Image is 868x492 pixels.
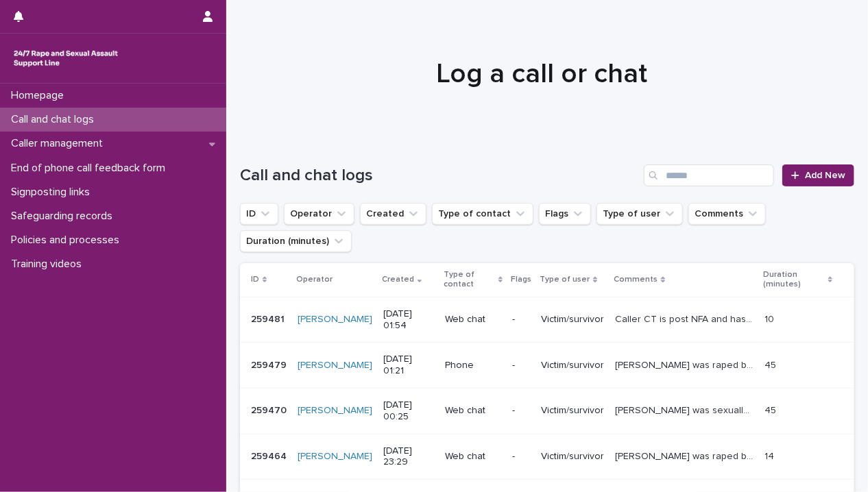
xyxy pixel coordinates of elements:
p: [DATE] 01:21 [383,354,434,377]
p: 45 [764,402,779,417]
h1: Call and chat logs [240,166,638,186]
p: - [512,405,530,417]
p: [DATE] 01:54 [383,308,434,332]
p: 14 [764,448,777,463]
tr: 259470259470 [PERSON_NAME] [DATE] 00:25Web chat-Victim/survivor[PERSON_NAME] was sexually abused ... [240,388,854,434]
tr: 259479259479 [PERSON_NAME] [DATE] 01:21Phone-Victim/survivor[PERSON_NAME] was raped by his partne... [240,343,854,389]
p: 45 [764,357,779,371]
button: Flags [539,203,591,225]
button: Operator [284,203,354,225]
p: Flags [511,272,531,287]
h1: Log a call or chat [240,58,844,90]
p: Comments [614,272,658,287]
p: Call and chat logs [5,113,105,126]
p: Caller management [5,137,114,150]
a: [PERSON_NAME] [298,451,372,463]
p: Type of user [540,272,590,287]
p: Signposting links [5,186,101,199]
p: Phone [445,360,502,371]
p: Web chat [445,451,502,463]
p: 259479 [251,357,289,371]
img: rhQMoQhaT3yELyF149Cw [11,45,121,72]
p: - [512,451,530,463]
button: ID [240,203,278,225]
button: Type of user [596,203,683,225]
a: [PERSON_NAME] [298,360,372,371]
p: Victim/survivor [541,360,604,371]
p: Duration (minutes) [763,267,825,293]
input: Search [644,164,774,186]
p: Safeguarding records [5,210,123,223]
p: Training videos [5,258,93,271]
button: Type of contact [432,203,533,225]
p: Web chat [445,314,502,325]
p: 259481 [251,311,287,325]
p: Victim/survivor [541,314,604,325]
button: Comments [688,203,766,225]
tr: 259464259464 [PERSON_NAME] [DATE] 23:29Web chat-Victim/survivor[PERSON_NAME] was raped by her par... [240,434,854,480]
p: [DATE] 00:25 [383,399,434,423]
p: - [512,360,530,371]
p: Chatter Samuel was raped by his partner and coerced into having sex with him. [615,357,756,371]
a: [PERSON_NAME] [298,314,372,325]
button: Created [360,203,426,225]
button: Duration (minutes) [240,230,352,252]
p: Caller CT is post NFA and has challenged some of the police investigation. Was struggling with ty... [615,311,756,325]
p: Victim/survivor [541,451,604,463]
p: Homepage [5,89,75,102]
p: 259470 [251,402,289,417]
span: Add New [805,171,845,180]
p: Type of contact [444,267,495,293]
p: Policies and processes [5,234,130,247]
p: Operator [296,272,333,287]
tr: 259481259481 [PERSON_NAME] [DATE] 01:54Web chat-Victim/survivorCaller CT is post NFA and has chal... [240,297,854,343]
p: ID [251,272,259,287]
p: Web chat [445,405,502,417]
a: [PERSON_NAME] [298,405,372,417]
p: [DATE] 23:29 [383,445,434,469]
p: Created [382,272,414,287]
p: Victim/survivor [541,405,604,417]
p: - [512,314,530,325]
p: 10 [764,311,777,325]
p: Chatter Racheal was sexually abused and coerced by her partner. He had manipulated her into belie... [615,402,756,417]
p: End of phone call feedback form [5,162,176,175]
p: 259464 [251,448,289,463]
p: Chatter Lisa was raped by her partner and she wanted to clarify if what happened was rape [615,448,756,463]
a: Add New [782,164,854,186]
